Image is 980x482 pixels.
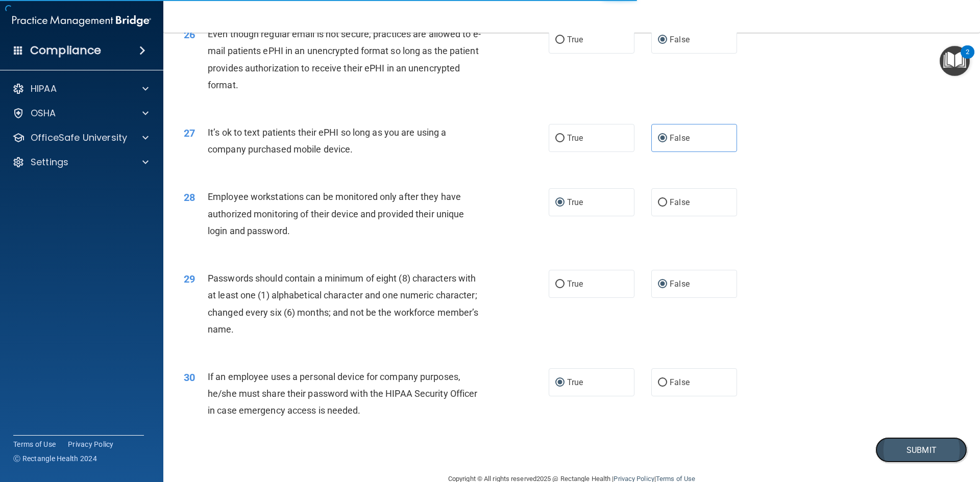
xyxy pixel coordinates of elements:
[208,191,464,236] span: Employee workstations can be monitored only after they have authorized monitoring of their device...
[555,36,565,44] input: True
[555,281,565,288] input: True
[658,199,667,207] input: False
[184,127,195,139] span: 27
[555,379,565,387] input: True
[567,133,583,143] span: True
[208,273,478,335] span: Passwords should contain a minimum of eight (8) characters with at least one (1) alphabetical cha...
[31,83,57,95] p: HIPAA
[670,279,690,289] span: False
[12,132,149,144] a: OfficeSafe University
[567,279,583,289] span: True
[940,46,970,76] button: Open Resource Center, 2 new notifications
[555,199,565,207] input: True
[670,377,690,387] span: False
[30,43,101,58] h4: Compliance
[208,371,477,416] span: If an employee uses a personal device for company purposes, he/she must share their password with...
[184,371,195,384] span: 30
[31,156,68,168] p: Settings
[31,132,127,144] p: OfficeSafe University
[929,412,968,450] iframe: Drift Widget Chat Controller
[658,135,667,142] input: False
[208,127,446,155] span: It’s ok to text patients their ePHI so long as you are using a company purchased mobile device.
[670,197,690,207] span: False
[12,83,149,95] a: HIPAA
[567,197,583,207] span: True
[658,36,667,44] input: False
[12,11,151,31] img: PMB logo
[184,273,195,285] span: 29
[184,191,195,204] span: 28
[658,281,667,288] input: False
[184,29,195,41] span: 26
[208,29,481,90] span: Even though regular email is not secure, practices are allowed to e-mail patients ePHI in an unen...
[670,133,690,143] span: False
[658,379,667,387] input: False
[966,52,969,65] div: 2
[31,107,56,119] p: OSHA
[13,439,56,449] a: Terms of Use
[670,35,690,44] span: False
[12,156,149,168] a: Settings
[13,453,97,464] span: Ⓒ Rectangle Health 2024
[12,107,149,119] a: OSHA
[555,135,565,142] input: True
[567,377,583,387] span: True
[68,439,114,449] a: Privacy Policy
[567,35,583,44] span: True
[875,437,967,463] button: Submit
